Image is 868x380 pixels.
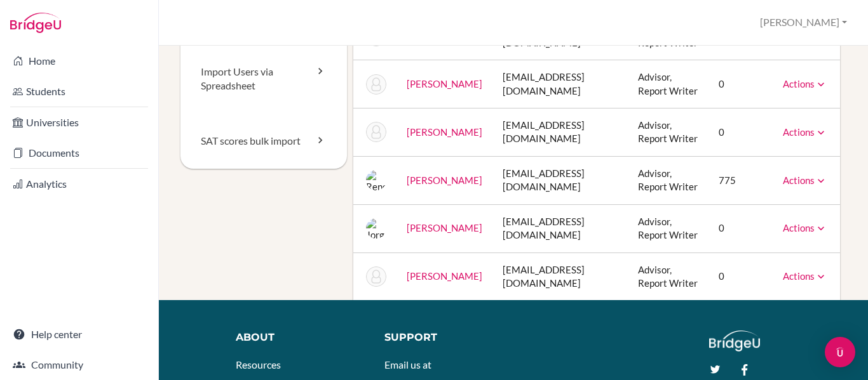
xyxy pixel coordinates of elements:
td: 0 [709,252,773,300]
img: Bridge-U [10,13,61,33]
a: [PERSON_NAME] [407,222,482,233]
img: Monica Chavez [366,74,386,95]
td: [EMAIL_ADDRESS][DOMAIN_NAME] [492,156,628,204]
td: Advisor, Report Writer [628,156,708,204]
a: Actions [783,174,827,186]
a: Universities [3,110,156,135]
td: Advisor, Report Writer [628,204,708,252]
div: Open Intercom Messenger [825,337,855,367]
td: [EMAIL_ADDRESS][DOMAIN_NAME] [492,108,628,157]
a: Students [3,79,156,104]
a: Import Users via Spreadsheet [180,44,347,114]
img: Bayron Sanchez [366,266,386,287]
a: Documents [3,140,156,166]
a: [PERSON_NAME] [407,270,482,282]
img: Jorge Laguna [366,218,386,239]
a: [PERSON_NAME] [407,174,482,186]
td: 0 [709,108,773,157]
a: Actions [783,270,827,282]
a: Resources [236,358,281,370]
a: Actions [783,78,827,89]
a: [PERSON_NAME] [407,78,482,89]
img: logo_white@2x-f4f0deed5e89b7ecb1c2cc34c3e3d731f90f0f143d5ea2071677605dd97b5244.png [709,331,761,351]
a: Analytics [3,171,156,197]
td: [EMAIL_ADDRESS][DOMAIN_NAME] [492,204,628,252]
a: Community [3,352,156,377]
td: [EMAIL_ADDRESS][DOMAIN_NAME] [492,60,628,108]
a: Help center [3,322,156,347]
div: Support [384,331,505,345]
a: Actions [783,222,827,233]
img: Rene Fernandez [366,170,386,190]
td: 0 [709,204,773,252]
a: Actions [783,126,827,138]
td: Advisor, Report Writer [628,108,708,157]
div: About [236,331,365,345]
td: 0 [709,60,773,108]
td: [EMAIL_ADDRESS][DOMAIN_NAME] [492,252,628,300]
td: Advisor, Report Writer [628,252,708,300]
a: [PERSON_NAME] [407,126,482,138]
button: [PERSON_NAME] [754,11,853,34]
a: Home [3,48,156,74]
a: SAT scores bulk import [180,114,347,169]
img: Rene Fernandez [366,122,386,142]
td: Advisor, Report Writer [628,60,708,108]
td: 775 [709,156,773,204]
